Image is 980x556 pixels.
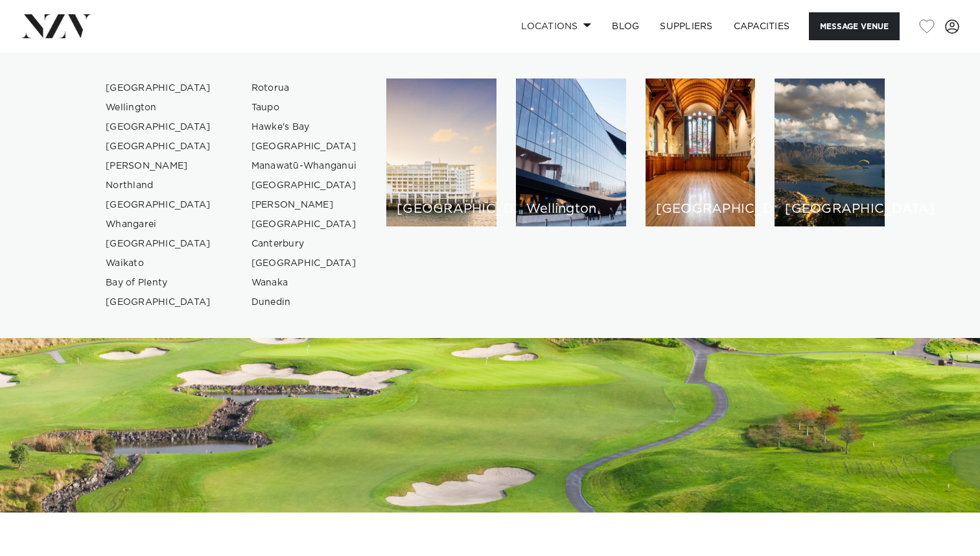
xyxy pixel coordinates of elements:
[241,137,367,156] a: [GEOGRAPHIC_DATA]
[95,273,222,293] a: Bay of Plenty
[785,202,874,216] h6: [GEOGRAPHIC_DATA]
[241,195,367,215] a: [PERSON_NAME]
[397,202,486,216] h6: [GEOGRAPHIC_DATA]
[95,98,222,117] a: Wellington
[95,137,222,156] a: [GEOGRAPHIC_DATA]
[516,79,626,226] a: Wellington venues Wellington
[646,79,756,226] a: Christchurch venues [GEOGRAPHIC_DATA]
[809,12,900,40] button: Message Venue
[241,156,367,176] a: Manawatū-Whanganui
[95,293,222,312] a: [GEOGRAPHIC_DATA]
[601,12,649,40] a: BLOG
[241,293,367,312] a: Dunedin
[95,215,222,234] a: Whangarei
[775,79,885,226] a: Queenstown venues [GEOGRAPHIC_DATA]
[723,12,800,40] a: Capacities
[95,234,222,254] a: [GEOGRAPHIC_DATA]
[386,79,496,226] a: Auckland venues [GEOGRAPHIC_DATA]
[649,12,723,40] a: SUPPLIERS
[241,79,367,98] a: Rotorua
[95,176,222,195] a: Northland
[241,176,367,195] a: [GEOGRAPHIC_DATA]
[21,14,91,38] img: nzv-logo.png
[241,98,367,117] a: Taupo
[511,12,601,40] a: Locations
[95,254,222,273] a: Waikato
[241,254,367,273] a: [GEOGRAPHIC_DATA]
[95,79,222,98] a: [GEOGRAPHIC_DATA]
[241,117,367,137] a: Hawke's Bay
[526,202,616,216] h6: Wellington
[241,215,367,234] a: [GEOGRAPHIC_DATA]
[95,156,222,176] a: [PERSON_NAME]
[656,202,745,216] h6: [GEOGRAPHIC_DATA]
[95,195,222,215] a: [GEOGRAPHIC_DATA]
[241,273,367,293] a: Wanaka
[241,234,367,254] a: Canterbury
[95,117,222,137] a: [GEOGRAPHIC_DATA]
